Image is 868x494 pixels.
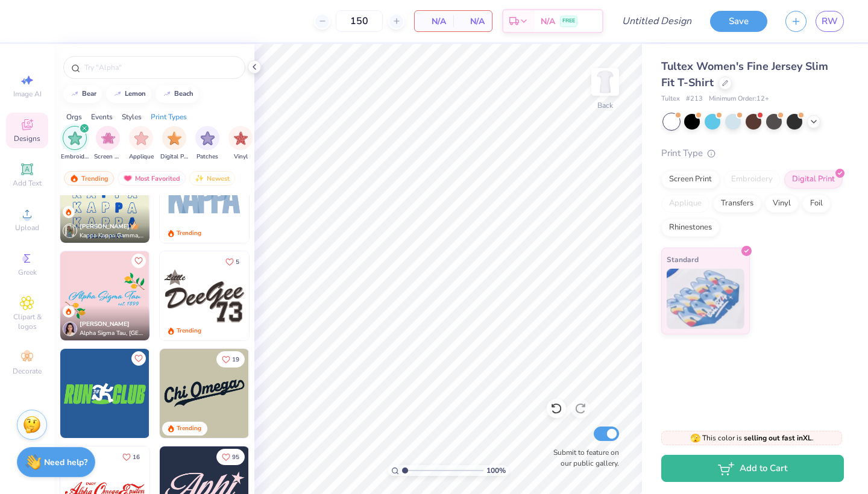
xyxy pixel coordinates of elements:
[149,154,238,243] img: 825fb719-440b-41df-ad75-98aee7d04867
[80,222,130,231] span: [PERSON_NAME]
[60,251,149,340] img: 5918a40d-d7de-426d-acbc-b4208d106fb3
[195,174,204,183] img: Newest.gif
[765,195,799,213] div: Vinyl
[661,94,680,104] span: Tultex
[461,15,485,28] span: N/A
[130,220,139,230] img: topCreatorCrown.gif
[6,312,48,331] span: Clipart & logos
[661,59,828,90] span: Tultex Women's Fine Jersey Slim Fit T-Shirt
[713,195,761,213] div: Transfers
[160,154,249,243] img: f9ab1769-4c34-480d-9b2b-714dcc998fb3
[195,126,219,161] button: filter button
[661,170,720,189] div: Screen Print
[44,457,87,468] strong: Need help?
[94,152,122,161] span: Screen Print
[228,126,253,161] div: filter for Vinyl
[61,152,89,161] span: Embroidery
[189,171,235,186] div: Newest
[710,11,767,32] button: Save
[686,94,703,104] span: # 213
[160,126,188,161] button: filter button
[94,126,122,161] div: filter for Screen Print
[63,322,77,336] img: Avatar
[160,349,249,438] img: 604aeb33-3328-4036-bc28-909e48d94c81
[216,351,245,367] button: Like
[69,174,79,183] img: trending.gif
[160,126,188,161] div: filter for Digital Print
[177,229,201,238] div: Trending
[690,433,700,444] span: 🫣
[101,131,115,145] img: Screen Print Image
[156,85,199,103] button: beach
[248,154,338,243] img: 3064abed-6844-4690-9a5d-ca32a1f34417
[94,126,122,161] button: filter button
[80,329,145,338] span: Alpha Sigma Tau, [GEOGRAPHIC_DATA]
[547,447,619,469] label: Submit to feature on our public gallery.
[60,349,149,438] img: 72db8a5d-eff5-49b7-adf1-7f1df0f184c0
[234,152,248,161] span: Vinyl
[66,111,82,122] div: Orgs
[234,131,248,145] img: Vinyl Image
[816,11,844,32] a: RW
[744,433,812,443] strong: selling out fast in XL
[13,89,42,99] span: Image AI
[83,61,237,73] input: Try "Alpha"
[131,254,146,268] button: Like
[709,94,769,104] span: Minimum Order: 12 +
[661,455,844,482] button: Add to Cart
[597,100,613,111] div: Back
[562,17,575,25] span: FREE
[541,15,555,28] span: N/A
[160,152,188,161] span: Digital Print
[802,195,831,213] div: Foil
[131,351,146,366] button: Like
[64,171,114,186] div: Trending
[661,219,720,237] div: Rhinestones
[15,223,39,233] span: Upload
[593,70,617,94] img: Back
[13,366,42,376] span: Decorate
[13,178,42,188] span: Add Text
[14,134,40,143] span: Designs
[220,254,245,270] button: Like
[134,131,148,145] img: Applique Image
[123,174,133,183] img: most_fav.gif
[125,90,146,97] div: lemon
[151,111,187,122] div: Print Types
[61,126,89,161] div: filter for Embroidery
[129,126,154,161] div: filter for Applique
[248,349,338,438] img: 351908b9-c6d0-4210-aed3-578d79bec8a5
[168,131,181,145] img: Digital Print Image
[60,154,149,243] img: fa636ec9-01ed-464b-9099-6af0636d64ea
[232,454,239,460] span: 95
[248,251,338,340] img: 70912480-eb42-41ae-af9d-bf5bbe4c6622
[216,449,245,465] button: Like
[129,152,154,161] span: Applique
[91,111,113,122] div: Events
[195,126,219,161] div: filter for Patches
[63,85,102,103] button: bear
[201,131,215,145] img: Patches Image
[336,10,383,32] input: – –
[63,224,77,238] img: Avatar
[61,126,89,161] button: filter button
[177,424,201,433] div: Trending
[162,90,172,98] img: trend_line.gif
[236,259,239,265] span: 5
[113,90,122,98] img: trend_line.gif
[690,433,814,443] span: This color is .
[661,195,709,213] div: Applique
[122,111,142,122] div: Styles
[228,126,253,161] button: filter button
[133,454,140,460] span: 16
[661,146,844,160] div: Print Type
[612,9,701,33] input: Untitled Design
[822,14,838,28] span: RW
[118,171,186,186] div: Most Favorited
[177,327,201,336] div: Trending
[667,253,699,266] span: Standard
[80,231,145,240] span: Kappa Kappa Gamma, [GEOGRAPHIC_DATA]
[486,465,506,476] span: 100 %
[129,126,154,161] button: filter button
[784,170,843,189] div: Digital Print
